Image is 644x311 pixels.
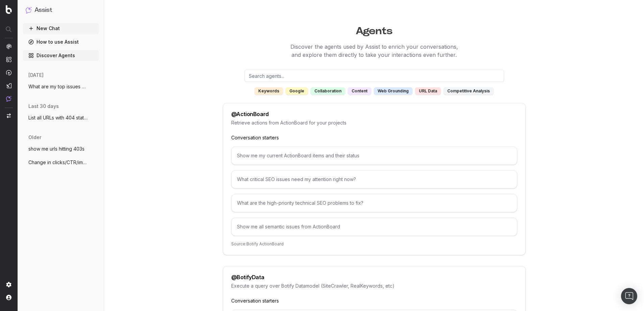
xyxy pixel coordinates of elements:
img: Botify logo [6,5,12,14]
a: Discover Agents [23,50,99,61]
span: Change in clicks/CTR/impressions over la [28,159,88,166]
input: Search agents... [244,70,504,82]
p: Retrieve actions from ActionBoard for your projects [231,119,517,126]
span: What are my top issues concerning crawla [28,83,88,90]
img: Assist [26,7,32,13]
div: content [348,87,371,95]
button: What are my top issues concerning crawla [23,81,99,92]
h1: Agents [115,22,634,37]
div: collaboration [311,87,345,95]
div: What critical SEO issues need my attention right now? [231,170,517,188]
p: Execute a query over Botify Datamodel (SiteCrawler, RealKeywords, etc) [231,283,517,289]
button: List all URLs with 404 status code from [23,112,99,123]
button: Change in clicks/CTR/impressions over la [23,157,99,168]
img: Activation [6,70,11,75]
img: Intelligence [6,57,11,62]
div: Show me my current ActionBoard items and their status [231,147,517,165]
p: Source: Botify ActionBoard [231,241,517,247]
img: Assist [6,96,11,102]
h1: Assist [34,5,52,15]
p: Conversation starters [231,297,517,304]
div: google [286,87,308,95]
a: How to use Assist [23,37,99,47]
span: [DATE] [28,72,44,79]
div: @ BotifyData [231,274,264,280]
img: Setting [6,282,11,287]
button: show me urls hitting 403s [23,143,99,154]
div: Open Intercom Messenger [621,288,637,304]
button: New Chat [23,23,99,34]
span: show me urls hitting 403s [28,146,85,152]
div: What are the high-priority technical SEO problems to fix? [231,194,517,212]
div: keywords [255,87,283,95]
img: My account [6,295,11,300]
img: Switch project [7,113,11,118]
p: Discover the agents used by Assist to enrich your conversations, and explore them directly to tak... [115,43,634,59]
div: @ ActionBoard [231,111,269,117]
span: List all URLs with 404 status code from [28,114,88,121]
span: older [28,134,41,141]
p: Conversation starters [231,134,517,141]
span: last 30 days [28,103,59,110]
img: Analytics [6,44,11,49]
img: Studio [6,83,11,88]
button: Assist [26,5,96,15]
div: Show me all semantic issues from ActionBoard [231,218,517,236]
div: web grounding [374,87,412,95]
div: competitive analysis [444,87,494,95]
div: URL data [415,87,441,95]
